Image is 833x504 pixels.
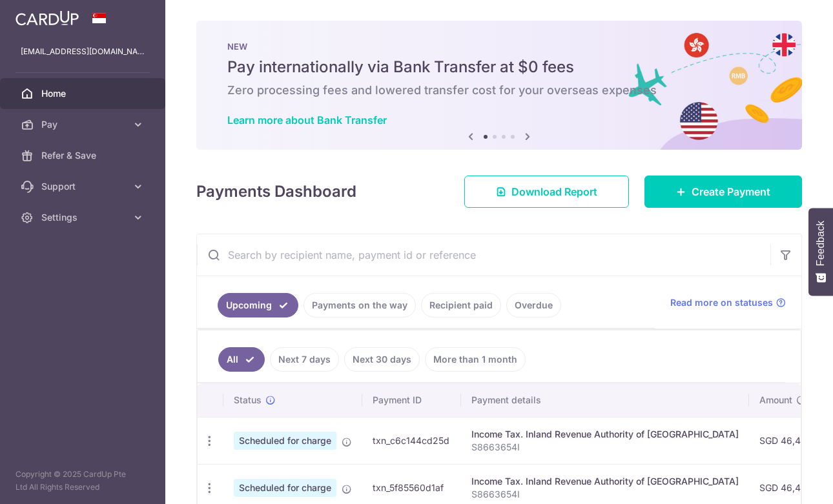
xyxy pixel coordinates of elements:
[15,10,79,26] img: CardUp
[234,394,262,407] span: Status
[344,347,420,372] a: Next 30 days
[234,432,336,450] span: Scheduled for charge
[41,118,127,131] span: Pay
[21,45,145,58] p: [EMAIL_ADDRESS][DOMAIN_NAME]
[227,83,771,98] h6: Zero processing fees and lowered transfer cost for your overseas expenses
[471,475,739,488] div: Income Tax. Inland Revenue Authority of [GEOGRAPHIC_DATA]
[227,41,771,52] p: NEW
[270,347,339,372] a: Next 7 days
[471,488,739,501] p: S8663654I
[759,394,792,407] span: Amount
[471,428,739,441] div: Income Tax. Inland Revenue Authority of [GEOGRAPHIC_DATA]
[815,221,827,266] span: Feedback
[670,296,786,309] a: Read more on statuses
[227,57,771,77] h5: Pay internationally via Bank Transfer at $0 fees
[41,87,127,100] span: Home
[464,176,629,208] a: Download Report
[234,479,336,497] span: Scheduled for charge
[362,417,461,464] td: txn_c6c144cd25d
[471,441,739,454] p: S8663654I
[196,180,356,203] h4: Payments Dashboard
[197,234,770,276] input: Search by recipient name, payment id or reference
[41,180,127,193] span: Support
[511,184,597,199] span: Download Report
[425,347,526,372] a: More than 1 month
[808,208,833,296] button: Feedback - Show survey
[506,293,561,318] a: Overdue
[303,293,416,318] a: Payments on the way
[218,347,265,372] a: All
[461,383,749,417] th: Payment details
[218,293,298,318] a: Upcoming
[227,114,387,126] a: Learn more about Bank Transfer
[41,149,127,162] span: Refer & Save
[670,296,773,309] span: Read more on statuses
[644,176,802,208] a: Create Payment
[692,184,770,199] span: Create Payment
[196,21,802,150] img: Bank transfer banner
[362,383,461,417] th: Payment ID
[41,211,127,224] span: Settings
[421,293,501,318] a: Recipient paid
